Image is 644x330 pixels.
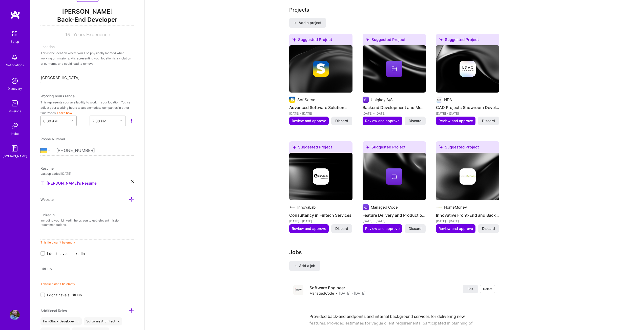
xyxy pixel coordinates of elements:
span: Review and approve [292,118,326,123]
span: Delete [483,287,492,291]
div: SoftServe [297,97,315,102]
span: Add a project [294,20,321,25]
img: Company logo [289,204,295,210]
i: icon Close [118,321,120,323]
button: Learn how [57,110,72,116]
span: [PERSON_NAME] [40,8,134,15]
i: icon Close [131,180,134,183]
img: Company logo [436,204,442,210]
div: Suggested Project [289,34,352,47]
i: icon SuggestedTeams [292,145,296,149]
h4: Backend Development and Mentorship [363,104,426,111]
span: Review and approve [439,118,473,123]
i: icon PlusBlack [294,21,297,24]
img: bell [10,52,20,62]
span: I don't have a LinkedIn [47,251,85,256]
div: [DOMAIN_NAME] [3,153,27,159]
span: I don't have a GitHub [47,292,82,298]
div: 8:30 AM [43,118,57,124]
img: Company logo [289,97,295,103]
i: icon Chevron [71,120,73,122]
span: Discard [409,226,422,231]
div: Uniqkey A/S [371,97,393,102]
div: Missions [9,108,21,114]
i: icon SuggestedTeams [439,145,443,149]
img: cover [289,153,352,200]
span: Edit [468,287,473,291]
img: discovery [10,76,20,86]
span: Add a job [294,263,315,268]
span: · [336,291,337,296]
h4: Innovative Front-End and Back-End Development [436,212,499,218]
i: icon PlusBlack [294,265,297,268]
span: Discard [482,226,495,231]
img: Company logo [460,168,476,185]
span: Review and approve [439,226,473,231]
span: Website [40,197,54,202]
span: Discard [335,226,348,231]
span: Phone Number [40,137,65,141]
div: [DATE] - [DATE] [363,218,426,224]
img: Company logo [293,285,303,295]
p: This field can't be empty [40,240,134,245]
div: [DATE] - [DATE] [289,218,352,224]
div: Location [40,44,134,49]
span: Discard [482,118,495,123]
i: icon HorizontalInLineDivider [80,118,86,124]
div: HomeMoney [444,205,467,210]
div: Suggested Project [289,141,352,155]
div: Suggested Project [436,34,499,47]
div: Discovery [8,86,22,91]
span: Additional Roles [40,309,67,313]
span: Review and approve [365,226,400,231]
img: logo [10,10,20,19]
input: +1 (000) 000-0000 [56,143,134,158]
div: Software Architect [84,317,122,325]
div: [DATE] - [DATE] [289,111,352,116]
h4: Advanced Software Solutions [289,104,352,111]
img: guide book [10,143,20,153]
div: Suggested Project [363,34,426,47]
div: Add projects you've worked on [289,6,309,14]
div: Full-Stack Developer [40,317,82,325]
img: setup [9,28,20,39]
span: Discard [335,118,348,123]
div: Suggested Project [436,141,499,155]
i: icon Close [77,321,79,323]
div: [DATE] - [DATE] [436,111,499,116]
div: [DATE] - [DATE] [363,111,426,116]
span: [DATE] - [DATE] [339,291,365,296]
div: Setup [11,39,19,44]
img: Company logo [313,168,329,185]
i: icon SuggestedTeams [366,38,369,41]
span: Resume [40,166,54,170]
span: Review and approve [292,226,326,231]
img: cover [363,153,426,200]
img: cover [436,153,499,200]
img: Company logo [363,204,369,210]
span: Working hours range [40,94,75,98]
div: [DATE] - [DATE] [436,218,499,224]
span: ManagedCode [309,291,334,296]
img: User Avatar [10,310,20,320]
p: This field can't be empty [40,282,134,286]
img: Resume [40,181,45,185]
span: Discard [409,118,422,123]
div: This represents your availability to work in your location. You can adjust your working hours to ... [40,100,134,116]
div: Notifications [6,62,24,68]
h4: Feature Delivery and Production Support [363,212,426,218]
i: icon SuggestedTeams [439,38,443,41]
p: Including your LinkedIn helps you to get relevant mission recommendations. [40,218,134,227]
div: Last uploaded: [DATE] [40,171,134,176]
h3: Jobs [289,249,499,255]
i: icon SuggestedTeams [292,38,296,41]
div: NDA [444,97,452,102]
h4: Consultancy in Fintech Services [289,212,352,218]
span: Review and approve [365,118,400,123]
h4: Software Engineer [309,285,365,291]
span: GitHub [40,267,52,271]
img: cover [289,45,352,93]
img: Company logo [313,61,329,77]
div: InnovaLab [297,205,316,210]
div: 7:30 PM [92,118,106,124]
